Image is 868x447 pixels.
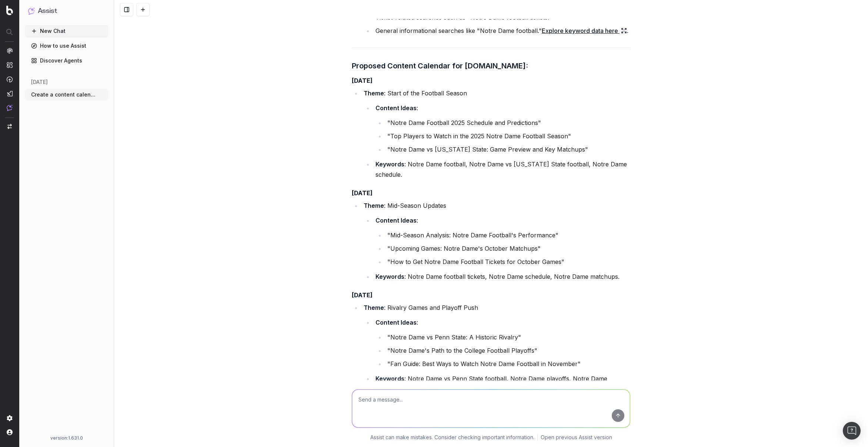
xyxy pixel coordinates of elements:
[38,6,57,16] h1: Assist
[364,304,384,311] strong: Theme
[361,302,630,394] li: : Rivalry Games and Playoff Push
[375,217,417,224] strong: Content Ideas
[31,78,48,86] span: [DATE]
[25,40,108,52] a: How to use Assist
[385,359,630,369] li: "Fan Guide: Best Ways to Watch Notre Dame Football in November"
[7,105,13,111] img: Assist
[375,273,404,280] strong: Keywords
[373,103,630,155] li: :
[28,435,105,441] div: version: 1.631.0
[361,200,630,282] li: : Mid-Season Updates
[7,429,13,435] img: My account
[385,230,630,240] li: "Mid-Season Analysis: Notre Dame Football's Performance"
[28,6,105,16] button: Assist
[385,131,630,141] li: "Top Players to Watch in the 2025 Notre Dame Football Season"
[364,89,384,97] strong: Theme
[385,243,630,254] li: "Upcoming Games: Notre Dame's October Matchups"
[25,89,108,101] button: Create a content calendar using trends &
[370,434,534,441] p: Assist can make mistakes. Consider checking important information.
[364,202,384,209] strong: Theme
[542,26,627,36] a: Explore keyword data here
[352,77,373,84] strong: [DATE]
[31,91,96,98] span: Create a content calendar using trends &
[385,345,630,356] li: "Notre Dame's Path to the College Football Playoffs"
[373,317,630,369] li: :
[25,25,108,37] button: New Chat
[7,124,12,129] img: Switch project
[373,373,630,394] li: : Notre Dame vs Penn State football, Notre Dame playoffs, Notre Dame football tickets.
[541,434,612,441] a: Open previous Assist version
[7,91,13,96] img: Studio
[843,422,861,440] div: Open Intercom Messenger
[385,144,630,155] li: "Notre Dame vs [US_STATE] State: Game Preview and Key Matchups"
[373,271,630,282] li: : Notre Dame football tickets, Notre Dame schedule, Notre Dame matchups.
[375,160,404,168] strong: Keywords
[385,257,630,267] li: "How to Get Notre Dame Football Tickets for October Games"
[352,291,373,299] strong: [DATE]
[375,319,417,326] strong: Content Ideas
[385,118,630,128] li: "Notre Dame Football 2025 Schedule and Predictions"
[7,62,13,68] img: Intelligence
[7,48,13,54] img: Analytics
[7,415,13,421] img: Setting
[6,6,13,15] img: Botify logo
[28,7,35,14] img: Assist
[361,88,630,180] li: : Start of the Football Season
[25,55,108,67] a: Discover Agents
[7,76,13,82] img: Activation
[373,159,630,180] li: : Notre Dame football, Notre Dame vs [US_STATE] State football, Notre Dame schedule.
[352,189,373,197] strong: [DATE]
[373,215,630,267] li: :
[375,104,417,112] strong: Content Ideas
[385,332,630,342] li: "Notre Dame vs Penn State: A Historic Rivalry"
[375,375,404,382] strong: Keywords
[352,60,630,72] h3: Proposed Content Calendar for [DOMAIN_NAME]:
[373,26,630,36] li: General informational searches like "Notre Dame football." .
